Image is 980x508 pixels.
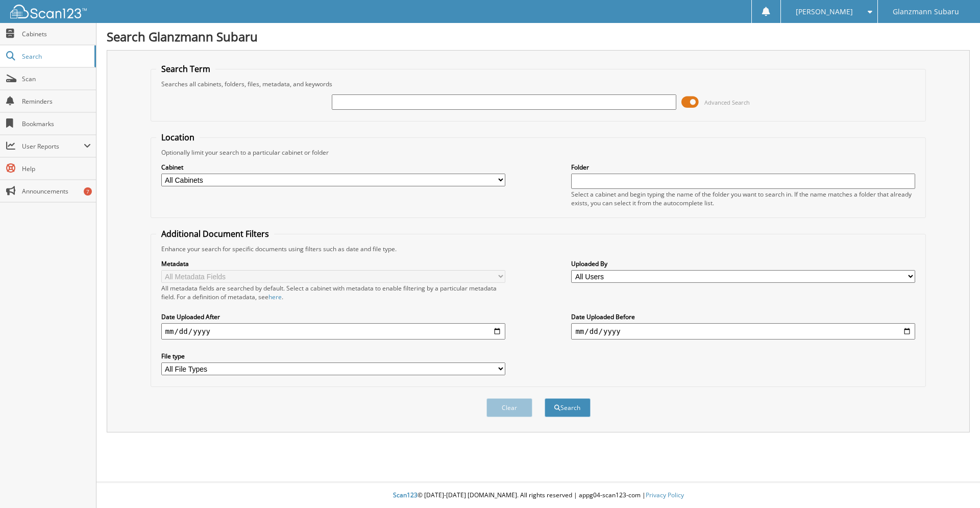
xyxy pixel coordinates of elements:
[22,30,91,38] span: Cabinets
[156,245,921,253] div: Enhance your search for specific documents using filters such as date and file type.
[571,190,915,207] div: Select a cabinet and begin typing the name of the folder you want to search in. If the name match...
[796,9,853,15] span: [PERSON_NAME]
[161,259,505,268] label: Metadata
[22,187,91,196] span: Announcements
[22,75,91,83] span: Scan
[161,352,505,360] label: File type
[161,323,505,340] input: start
[156,63,215,75] legend: Search Term
[486,398,532,417] button: Clear
[156,228,274,239] legend: Additional Document Filters
[161,284,505,301] div: All metadata fields are searched by default. Select a cabinet with metadata to enable filtering b...
[646,491,684,499] a: Privacy Policy
[268,293,282,301] a: here
[156,132,200,143] legend: Location
[156,80,921,88] div: Searches all cabinets, folders, files, metadata, and keywords
[571,312,915,321] label: Date Uploaded Before
[107,28,970,45] h1: Search Glanzmann Subaru
[84,187,92,196] div: 7
[929,459,980,508] iframe: Chat Widget
[571,259,915,268] label: Uploaded By
[22,119,91,128] span: Bookmarks
[161,312,505,321] label: Date Uploaded After
[22,52,89,61] span: Search
[161,163,505,172] label: Cabinet
[545,398,591,417] button: Search
[571,163,915,172] label: Folder
[22,97,91,106] span: Reminders
[893,9,959,15] span: Glanzmann Subaru
[96,483,980,508] div: © [DATE]-[DATE] [DOMAIN_NAME]. All rights reserved | appg04-scan123-com |
[22,164,91,173] span: Help
[393,491,418,499] span: Scan123
[10,5,87,18] img: scan123-logo-white.svg
[22,142,84,151] span: User Reports
[704,99,750,106] span: Advanced Search
[571,323,915,340] input: end
[156,148,921,157] div: Optionally limit your search to a particular cabinet or folder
